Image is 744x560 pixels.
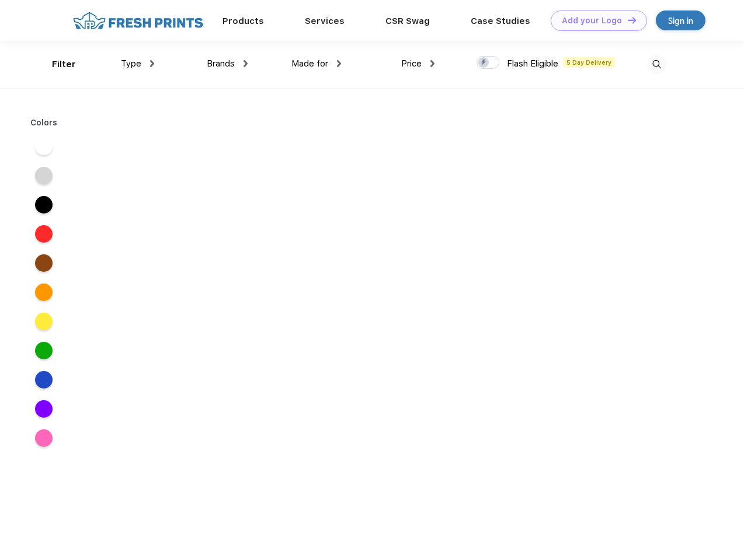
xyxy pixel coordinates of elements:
span: Flash Eligible [507,58,558,69]
a: Sign in [656,10,705,30]
div: Filter [52,58,76,71]
img: dropdown.png [430,60,434,67]
img: fo%20logo%202.webp [69,10,207,31]
div: Add your Logo [562,16,622,26]
img: dropdown.png [244,60,248,67]
a: Products [222,16,264,26]
span: Price [401,58,422,69]
span: 5 Day Delivery [563,57,615,68]
div: Sign in [668,14,693,27]
img: dropdown.png [337,60,341,67]
div: Colors [22,117,67,129]
img: desktop_search.svg [647,55,666,74]
span: Type [121,58,141,69]
span: Brands [207,58,235,69]
span: Made for [291,58,328,69]
img: DT [628,17,636,23]
img: dropdown.png [150,60,154,67]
